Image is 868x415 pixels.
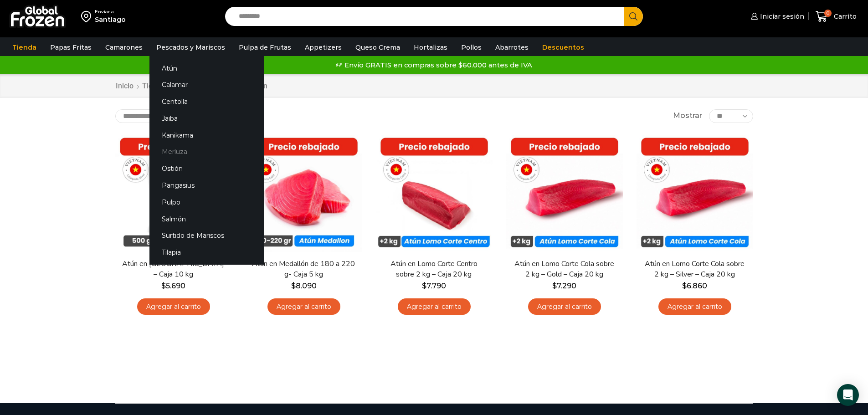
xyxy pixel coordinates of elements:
a: Iniciar sesión [749,7,804,26]
a: Pollos [457,39,486,56]
a: Agregar al carrito: “Atún en Lomo Corte Cola sobre 2 kg - Gold – Caja 20 kg” [528,298,601,315]
select: Pedido de la tienda [115,109,231,123]
button: Search button [624,7,643,26]
a: Atún en Lomo Corte Cola sobre 2 kg – Silver – Caja 20 kg [642,259,747,280]
a: Inicio [115,81,134,92]
a: Centolla [149,93,264,110]
a: Calamar [149,77,264,93]
span: Carrito [832,12,857,21]
a: Pescados y Mariscos [152,39,230,56]
a: Camarones [101,39,147,56]
bdi: 7.290 [552,282,576,290]
a: Tienda [8,39,41,56]
span: Mostrar [673,111,702,121]
a: Atún en Medallón de 180 a 220 g- Caja 5 kg [251,259,356,280]
span: $ [291,282,296,290]
a: Queso Crema [351,39,405,56]
a: Atún [149,60,264,77]
a: Papas Fritas [46,39,96,56]
a: Pangasius [149,177,264,194]
span: $ [682,282,687,290]
a: Salmón [149,210,264,227]
a: Descuentos [538,39,589,56]
div: Santiago [95,15,126,24]
bdi: 7.790 [422,282,446,290]
a: Abarrotes [491,39,533,56]
a: Appetizers [300,39,346,56]
span: $ [161,282,166,290]
a: Kanikama [149,127,264,143]
img: address-field-icon.svg [81,9,95,24]
div: Enviar a [95,9,126,15]
bdi: 8.090 [291,282,317,290]
nav: Breadcrumb [115,81,267,92]
span: $ [552,282,557,290]
a: Atún en Lomo Corte Cola sobre 2 kg – Gold – Caja 20 kg [512,259,616,280]
a: 0 Carrito [813,6,859,27]
a: Agregar al carrito: “Atún en Trozos - Caja 10 kg” [137,298,210,315]
a: Hortalizas [409,39,452,56]
a: Atún en Lomo Corte Centro sobre 2 kg – Caja 20 kg [381,259,486,280]
a: Agregar al carrito: “Atún en Lomo Corte Centro sobre 2 kg - Caja 20 kg” [398,298,471,315]
span: 0 [824,10,832,17]
a: Jaiba [149,110,264,127]
a: Tienda [142,81,165,92]
span: $ [422,282,426,290]
a: Pulpa de Frutas [234,39,296,56]
a: Pulpo [149,194,264,210]
a: Agregar al carrito: “Atún en Lomo Corte Cola sobre 2 kg - Silver - Caja 20 kg” [658,298,731,315]
div: Open Intercom Messenger [837,384,859,406]
a: Ostión [149,160,264,177]
a: Atún en [GEOGRAPHIC_DATA] – Caja 10 kg [121,259,226,280]
span: Iniciar sesión [758,12,804,21]
a: Merluza [149,143,264,160]
bdi: 6.860 [682,282,707,290]
a: Tilapia [149,244,264,261]
a: Agregar al carrito: “Atún en Medallón de 180 a 220 g- Caja 5 kg” [267,298,340,315]
a: Surtido de Mariscos [149,227,264,244]
bdi: 5.690 [161,282,185,290]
